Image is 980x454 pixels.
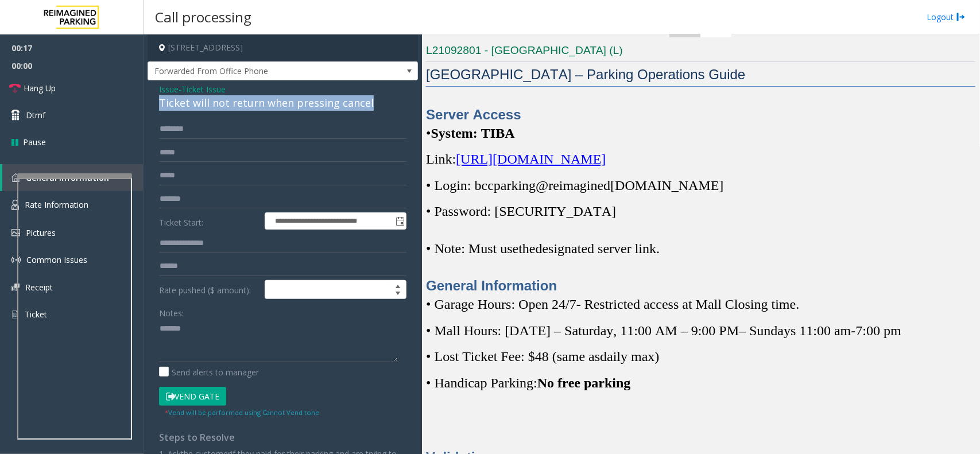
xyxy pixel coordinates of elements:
[156,280,262,300] label: Rate pushed ($ amount):
[23,136,46,148] span: Pause
[426,43,975,62] h3: L21092801 - [GEOGRAPHIC_DATA] (L)
[739,323,901,338] span: – Sundays 11:00 am-7:00 pm
[431,126,515,141] span: System: TIBA
[149,3,257,31] h3: Call processing
[390,290,406,299] span: Decrease value
[456,152,606,166] span: [URL][DOMAIN_NAME]
[159,432,406,443] h4: Steps to Resolve
[426,323,572,338] span: • Mall Hours: [DATE] – S
[159,95,406,111] div: Ticket will not return when pressing cancel
[927,11,966,23] a: Logout
[26,172,109,183] span: General Information
[11,200,19,210] img: 'icon'
[600,349,659,364] span: daily max)
[426,126,431,141] span: •
[426,67,745,82] span: [GEOGRAPHIC_DATA] – Parking Operations Guide
[11,255,21,265] img: 'icon'
[179,84,226,95] span: -
[426,152,456,166] span: Link:
[148,34,418,61] h4: [STREET_ADDRESS]
[165,408,319,417] small: Vend will be performed using Cannot Vend tone
[426,349,600,364] span: • Lost Ticket Fee: $48 (same as
[426,107,521,122] span: Server Access
[576,297,800,312] span: - Restricted access at Mall Closing time.
[11,284,20,291] img: 'icon'
[956,11,966,23] img: logout
[426,178,559,193] span: • Login: bccparking@re
[11,229,20,236] img: 'icon'
[426,278,557,293] span: General Information
[148,62,363,80] span: Forwarded From Office Phone
[11,173,20,182] img: 'icon'
[426,375,537,390] span: • Handicap Parking:
[536,241,660,256] span: designated server link.
[559,178,610,193] span: imagined
[181,83,226,95] span: Ticket Issue
[159,387,226,406] button: Vend Gate
[156,212,262,230] label: Ticket Start:
[11,309,19,320] img: 'icon'
[393,213,406,229] span: Toggle popup
[572,323,614,338] span: aturday
[426,297,576,312] span: • Garage Hours: Open 24/7
[159,303,184,319] label: Notes:
[610,178,723,193] span: [DOMAIN_NAME]
[426,204,616,219] span: • Password: [SECURITY_DATA]
[159,83,179,95] span: Issue
[537,375,631,390] span: No free parking
[2,164,144,191] a: General Information
[26,109,45,121] span: Dtmf
[159,366,259,378] label: Send alerts to manager
[518,241,535,256] span: the
[24,82,56,94] span: Hang Up
[614,323,739,338] span: , 11:00 AM – 9:00 PM
[456,156,606,165] a: [URL][DOMAIN_NAME]
[426,241,518,256] span: • Note: Must use
[390,281,406,290] span: Increase value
